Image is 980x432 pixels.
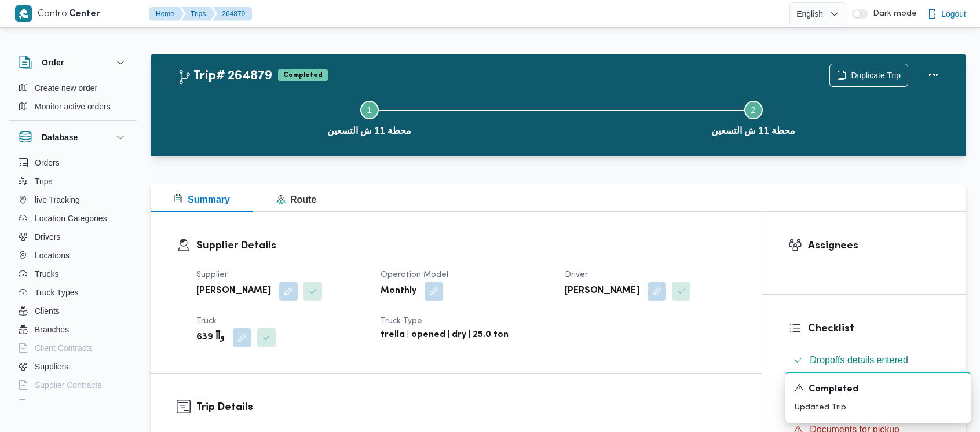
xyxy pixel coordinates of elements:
[181,7,215,21] button: Trips
[196,400,736,415] h3: Trip Details
[789,351,940,369] button: Dropoffs details entered
[196,238,736,254] h3: Supplier Details
[149,7,184,21] button: Home
[565,271,588,279] span: Driver
[35,193,80,207] span: live Tracking
[14,97,132,116] button: Monitor active orders
[35,285,78,299] span: Truck Types
[923,2,971,25] button: Logout
[565,284,639,298] b: [PERSON_NAME]
[19,130,127,144] button: Database
[561,87,945,147] button: محطة 11 ش التسعين
[35,341,93,355] span: Client Contracts
[42,56,64,69] h3: Order
[35,397,64,411] span: Devices
[14,339,132,357] button: Client Contracts
[35,378,101,392] span: Supplier Contracts
[14,283,132,302] button: Truck Types
[35,248,70,262] span: Locations
[35,100,111,114] span: Monitor active orders
[14,265,132,283] button: Trucks
[922,64,945,87] button: Actions
[35,174,53,188] span: Trips
[213,7,252,21] button: 264879
[42,130,78,144] h3: Database
[14,302,132,320] button: Clients
[14,228,132,246] button: Drivers
[14,376,132,394] button: Supplier Contracts
[808,321,940,336] h3: Checklist
[14,172,132,191] button: Trips
[381,284,416,298] b: Monthly
[795,401,961,413] p: Updated Trip
[35,211,107,225] span: Location Categories
[9,153,137,404] div: Database
[35,156,60,170] span: Orders
[810,353,908,367] span: Dropoffs details entered
[196,331,225,345] b: 639 وأأ
[35,230,60,244] span: Drivers
[283,72,323,79] b: Completed
[177,69,272,84] h2: Trip# 264879
[174,195,230,204] span: Summary
[276,195,316,204] span: Route
[19,56,127,69] button: Order
[941,7,966,21] span: Logout
[14,357,132,376] button: Suppliers
[381,317,422,325] span: Truck Type
[381,271,448,279] span: Operation Model
[381,328,509,342] b: trella | opened | dry | 25.0 ton
[367,105,372,115] span: 1
[35,323,69,336] span: Branches
[810,355,908,365] span: Dropoffs details entered
[12,386,49,420] iframe: chat widget
[14,394,132,413] button: Devices
[14,246,132,265] button: Locations
[14,320,132,339] button: Branches
[14,209,132,228] button: Location Categories
[9,79,137,120] div: Order
[868,9,917,19] span: Dark mode
[196,317,217,325] span: Truck
[196,284,271,298] b: [PERSON_NAME]
[14,79,132,97] button: Create new order
[711,124,795,138] span: محطة 11 ش التسعين
[14,191,132,209] button: live Tracking
[15,5,32,22] img: X8yXhbKr1z7QwAAAABJRU5ErkJggg==
[35,304,60,318] span: Clients
[808,238,940,254] h3: Assignees
[795,382,961,397] div: Notification
[196,271,228,279] span: Supplier
[327,124,411,138] span: محطة 11 ش التسعين
[35,360,68,374] span: Suppliers
[35,267,58,281] span: Trucks
[851,68,901,82] span: Duplicate Trip
[69,10,100,19] b: Center
[35,81,97,95] span: Create new order
[829,64,908,87] button: Duplicate Trip
[177,87,561,147] button: محطة 11 ش التسعين
[809,383,858,397] span: Completed
[751,105,756,115] span: 2
[278,69,328,81] span: Completed
[14,153,132,172] button: Orders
